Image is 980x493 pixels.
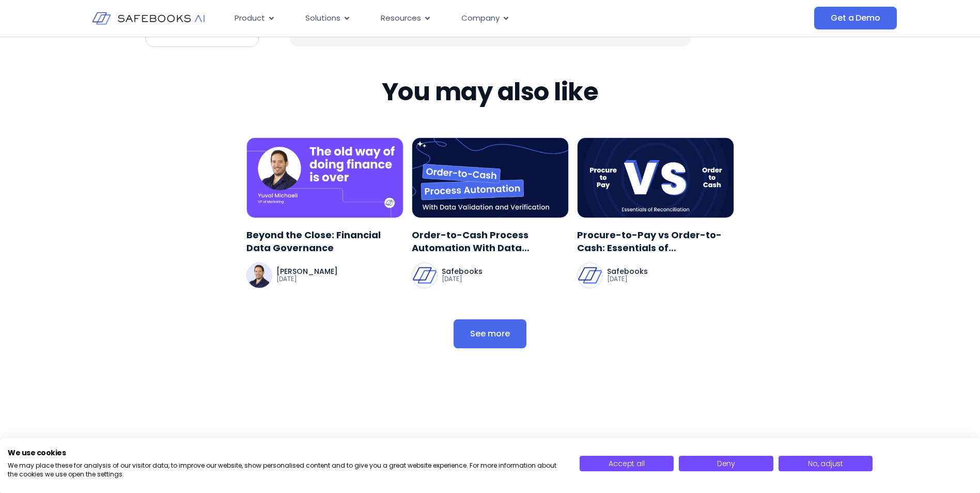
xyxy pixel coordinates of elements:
[226,8,711,28] div: Menu Toggle
[609,458,644,469] span: Accept all
[226,8,711,28] nav: Menu
[577,228,734,254] a: Procure-to-Pay vs Order-to-Cash: Essentials of Reconciliation
[276,275,338,283] p: [DATE]
[276,268,338,275] p: [PERSON_NAME]
[8,461,564,479] p: We may place these for analysis of our visitor data, to improve our website, show personalised co...
[412,263,437,288] img: Safebooks
[580,456,674,471] button: Accept all cookies
[442,275,483,283] p: [DATE]
[8,448,564,457] h2: We use cookies
[814,7,896,29] a: Get a Demo
[412,137,569,218] img: Order_to_Cash_Process_Automation_3-1745248861048.png
[454,319,526,348] a: See more
[442,268,483,275] p: Safebooks
[578,263,602,288] img: Safebooks
[382,78,599,106] h2: You may also like
[305,12,340,24] span: Solutions
[235,12,265,24] span: Product
[412,228,569,254] a: Order-to-Cash Process Automation With Data Validation and Verification
[381,12,421,24] span: Resources
[247,263,272,288] img: Yuval Michaeli
[577,137,734,218] img: Procure_to_Pay_vs_Order_to_Cash_3-1745251355219.png
[461,12,500,24] span: Company
[717,458,735,469] span: Deny
[808,458,843,469] span: No, adjust
[607,275,648,283] p: [DATE]
[679,456,773,471] button: Deny all cookies
[246,137,403,218] img: Marketing_Materials_Improvements_11-1745249328747.png
[246,228,403,254] a: Beyond the Close: Financial Data Governance
[831,13,880,23] span: Get a Demo
[607,268,648,275] p: Safebooks
[779,456,873,471] button: Adjust cookie preferences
